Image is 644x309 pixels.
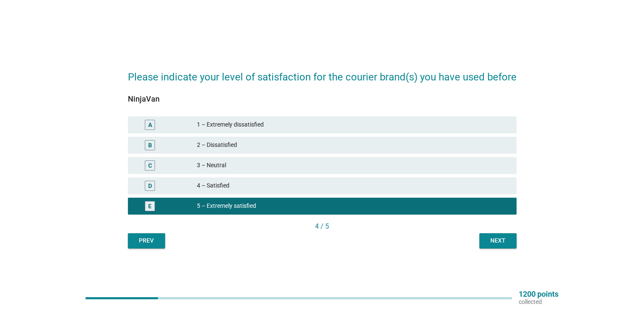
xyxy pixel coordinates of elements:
[519,290,558,298] p: 1200 points
[519,298,558,306] p: collected
[148,181,152,190] div: D
[197,201,509,211] div: 5 – Extremely satisfied
[128,61,517,85] h2: Please indicate your level of satisfaction for the courier brand(s) you have used before
[197,140,509,150] div: 2 – Dissatisfied
[128,233,165,248] button: Prev
[197,120,509,130] div: 1 – Extremely dissatisfied
[479,233,517,248] button: Next
[128,93,517,105] div: NinjaVan
[197,160,509,171] div: 3 – Neutral
[148,201,152,210] div: E
[148,120,152,129] div: A
[197,181,509,191] div: 4 – Satisfied
[486,236,510,245] div: Next
[148,161,152,170] div: C
[148,141,152,149] div: B
[135,236,158,245] div: Prev
[128,221,517,232] div: 4 / 5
